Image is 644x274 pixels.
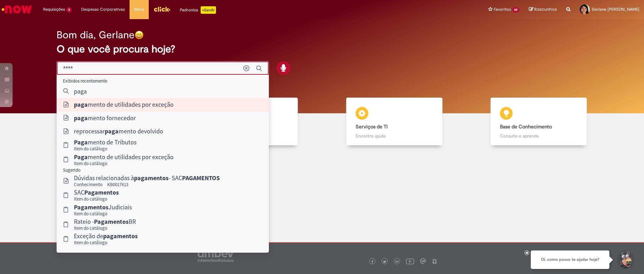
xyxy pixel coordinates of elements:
[534,6,557,12] span: Rascunhos
[383,260,386,263] img: logo_footer_twitter.png
[356,133,433,139] p: Encontre ajuda
[33,98,178,146] a: Tirar dúvidas Tirar dúvidas com Lupi Assist e Gen Ai
[197,249,234,262] img: logo_footer_ambev_rotulo_gray.png
[1,3,33,16] img: ServiceNow
[616,250,635,269] button: Iniciar Conversa de Suporte
[592,7,639,12] span: Gerlane [PERSON_NAME]
[396,260,399,264] img: logo_footer_linkedin.png
[512,7,519,13] span: 60
[134,6,144,13] span: More
[531,250,609,269] div: Oi, como posso te ajudar hoje?
[322,98,467,146] a: Serviços de TI Encontre ajuda
[467,98,611,146] a: Base de Conhecimento Consulte e aprenda
[420,258,426,264] img: logo_footer_workplace.png
[66,7,72,13] span: 4
[500,124,552,130] b: Base de Conhecimento
[432,258,437,264] img: logo_footer_naosei.png
[494,6,511,13] span: Favoritos
[529,7,557,13] a: Rascunhos
[371,260,374,263] img: logo_footer_facebook.png
[201,6,216,14] p: +GenAi
[356,124,388,130] b: Serviços de TI
[406,257,414,265] img: logo_footer_youtube.png
[43,6,65,13] span: Requisições
[180,6,216,14] div: Padroniza
[57,44,588,55] h2: O que você procura hoje?
[153,4,170,14] img: click_logo_yellow_360x200.png
[500,133,577,139] p: Consulte e aprenda
[81,6,125,13] span: Despesas Corporativas
[135,30,144,40] img: happy-face.png
[57,30,135,40] h2: Bom dia, Gerlane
